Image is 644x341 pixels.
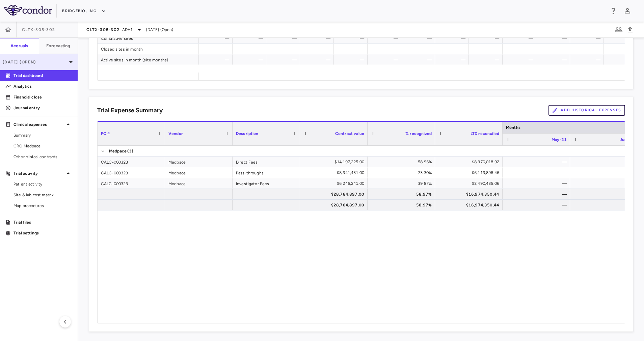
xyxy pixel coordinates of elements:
div: — [576,157,634,167]
div: — [239,54,263,65]
div: — [509,33,533,44]
div: — [441,33,465,44]
p: Analytics [14,83,72,89]
span: CLTX-305-302 [22,27,55,32]
div: — [407,44,432,54]
div: — [576,54,600,65]
p: Journal entry [14,105,72,111]
button: BridgeBio, Inc. [62,6,106,17]
div: — [272,54,297,65]
div: — [441,54,465,65]
div: $16,974,350.44 [441,189,499,200]
div: Medpace [165,157,233,167]
span: LTD reconciled [471,131,499,136]
div: — [374,33,398,44]
h6: Accruals [10,43,28,49]
div: CALC-000323 [98,167,165,178]
div: — [340,54,364,65]
p: Trial files [14,219,72,225]
div: — [374,54,398,65]
div: $16,974,350.44 [441,200,499,210]
div: — [340,33,364,44]
div: — [475,54,499,65]
div: $8,370,018.92 [441,157,499,167]
div: CALC-000323 [98,157,165,167]
div: Pass-throughs [233,167,300,178]
div: — [407,33,432,44]
span: Site & lab cost matrix [14,192,72,198]
p: Trial activity [14,170,64,176]
h6: Trial Expense Summary [97,106,163,115]
div: — [306,44,330,54]
div: — [272,33,297,44]
div: — [576,33,600,44]
span: Description [236,131,259,136]
div: — [576,44,600,54]
div: $2,490,435.06 [441,178,499,189]
div: — [542,44,567,54]
span: (3) [127,146,133,157]
div: — [576,167,634,178]
p: Clinical expenses [14,121,64,127]
div: — [272,44,297,54]
div: — [239,44,263,54]
span: % recognized [405,131,432,136]
div: — [509,178,567,189]
div: — [509,167,567,178]
span: CRO Medpace [14,143,72,149]
span: Jun-21 [620,137,634,142]
div: $6,113,896.46 [441,167,499,178]
p: [DATE] (Open) [3,59,67,65]
h6: Forecasting [46,43,71,49]
div: $14,197,225.00 [306,157,364,167]
div: — [205,44,229,54]
div: — [407,54,432,65]
span: ADH1 [122,27,133,33]
div: Investigator Fees [233,178,300,189]
div: Closed sites in month [98,44,199,54]
span: May-21 [552,137,567,142]
div: — [576,189,634,200]
div: — [340,44,364,54]
button: Add Historical Expenses [548,105,625,116]
div: $8,341,431.00 [306,167,364,178]
span: Map procedures [14,203,72,209]
div: — [576,200,634,210]
p: Trial dashboard [14,73,72,79]
div: — [509,200,567,210]
div: Cumulative sites [98,33,199,43]
div: — [509,44,533,54]
div: — [475,44,499,54]
div: — [610,54,634,65]
div: — [509,54,533,65]
div: $28,784,897.00 [306,200,364,210]
div: — [239,33,263,44]
p: Trial settings [14,230,72,236]
span: Medpace [109,146,127,157]
span: [DATE] (Open) [146,27,173,33]
div: 73.30% [374,167,432,178]
div: — [509,157,567,167]
div: Active sites in month (site months) [98,54,199,65]
span: Patient activity [14,181,72,187]
div: — [306,33,330,44]
div: — [475,33,499,44]
p: Financial close [14,94,72,100]
div: 39.87% [374,178,432,189]
div: — [576,178,634,189]
div: 58.96% [374,157,432,167]
div: — [542,33,567,44]
div: — [509,189,567,200]
div: 58.97% [374,200,432,210]
span: Months [506,125,520,130]
div: CALC-000323 [98,178,165,189]
span: Summary [14,132,72,138]
div: — [374,44,398,54]
div: Direct Fees [233,157,300,167]
span: Vendor [168,131,183,136]
div: — [610,44,634,54]
div: — [205,54,229,65]
span: Other clinical contracts [14,154,72,160]
span: Contract value [335,131,364,136]
div: — [441,44,465,54]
